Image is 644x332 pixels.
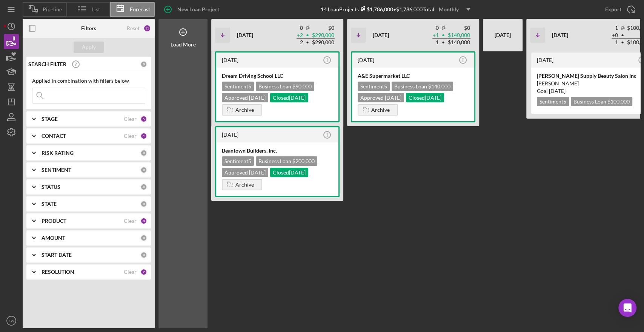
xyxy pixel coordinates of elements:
[256,82,314,91] div: Business Loan $90,000
[432,32,439,39] td: + 1
[222,104,262,116] button: Archive
[222,156,254,166] div: Sentiment 5
[140,116,147,122] div: 5
[140,167,147,173] div: 0
[41,218,66,224] b: PRODUCT
[222,82,254,91] div: Sentiment 5
[392,82,453,91] div: Business Loan $140,000
[158,2,227,17] button: New Loan Project
[571,97,632,106] div: Business Loan
[222,72,333,80] div: Dream Driving School LLC
[124,133,137,139] div: Clear
[447,25,470,32] td: $0
[351,51,475,122] a: [DATE]A&E Supermarket LLCSentiment5Business Loan $140,000Approved [DATE]Closed[DATE]Archive
[612,32,618,39] td: + 0
[41,116,58,122] b: STAGE
[256,156,317,166] div: Business Loan $200,000
[235,104,254,116] div: Archive
[215,126,340,197] a: [DATE]Beantown Builders, Inc.Sentiment5Business Loan $200,000Approved [DATE]Closed[DATE]Archive
[124,269,137,275] div: Clear
[358,82,390,91] div: Sentiment 5
[235,179,254,190] div: Archive
[124,218,137,224] div: Clear
[537,88,566,94] span: Goal
[447,39,470,46] td: $140,000
[552,32,568,38] b: [DATE]
[140,218,147,224] div: 3
[41,184,60,190] b: STATUS
[312,32,335,39] td: $290,000
[620,40,625,45] span: •
[140,235,147,241] div: 0
[432,39,439,46] td: 1
[124,116,137,122] div: Clear
[140,150,147,156] div: 0
[140,133,147,139] div: 1
[270,93,308,102] div: Closed [DATE]
[620,33,625,38] span: •
[297,32,303,39] td: + 2
[305,40,310,45] span: •
[358,104,398,116] button: Archive
[82,42,96,53] div: Apply
[41,167,71,173] b: SENTIMENT
[140,184,147,190] div: 0
[41,133,66,139] b: CONTACT
[537,97,569,106] div: Sentiment 5
[222,179,262,190] button: Archive
[607,98,630,105] span: $100,000
[222,57,238,63] time: 2025-06-25 15:31
[28,61,66,67] b: SEARCH FILTER
[612,39,618,46] td: 1
[358,57,374,63] time: 2025-06-02 13:36
[222,168,268,177] div: Approved [DATE]
[41,150,74,156] b: RISK RATING
[270,168,308,177] div: Closed [DATE]
[177,2,219,17] div: New Loan Project
[359,6,393,12] div: $1,786,000
[222,131,238,138] time: 2025-06-13 15:23
[312,25,335,32] td: $0
[434,4,475,15] button: Monthly
[537,57,553,63] time: 2025-07-16 15:19
[321,4,475,15] div: 14 Loan Projects • $1,786,000 Total
[297,39,303,46] td: 2
[358,72,469,80] div: A&E Supermarket LLC
[41,252,72,258] b: START DATE
[215,51,340,122] a: [DATE]Dream Driving School LLCSentiment5Business Loan $90,000Approved [DATE]Closed[DATE]Archive
[81,25,96,31] b: Filters
[549,88,566,94] time: 09/30/2025
[8,319,14,323] text: KW
[612,25,618,32] td: 1
[140,61,147,68] div: 0
[41,235,65,241] b: AMOUNT
[4,313,19,328] button: KW
[439,4,459,15] div: Monthly
[487,22,519,48] div: [DATE]
[74,42,104,53] button: Apply
[598,2,640,17] button: Export
[441,33,446,38] span: •
[406,93,444,102] div: Closed [DATE]
[358,93,404,102] div: Approved [DATE]
[140,201,147,207] div: 0
[605,2,621,17] div: Export
[92,6,100,12] span: List
[237,32,253,38] b: [DATE]
[305,33,310,38] span: •
[373,32,389,38] b: [DATE]
[43,6,62,12] span: Pipeline
[127,25,140,31] div: Reset
[297,25,303,32] td: 0
[171,42,196,48] div: Load More
[140,252,147,258] div: 0
[140,269,147,275] div: 2
[618,299,636,317] div: Open Intercom Messenger
[222,147,333,154] div: Beantown Builders, Inc.
[447,32,470,39] td: $140,000
[432,25,439,32] td: 0
[41,201,57,207] b: STATE
[32,78,145,84] div: Applied in combination with filters below
[130,6,150,12] span: Forecast
[441,40,446,45] span: •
